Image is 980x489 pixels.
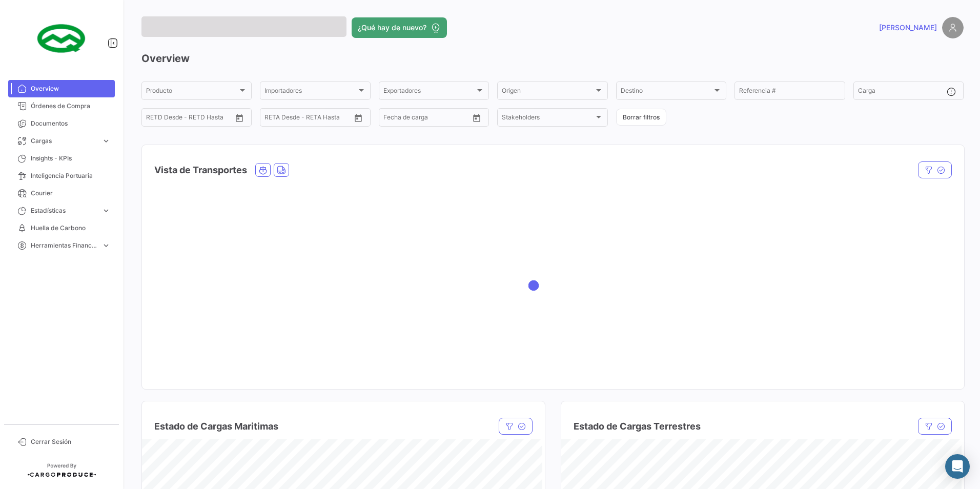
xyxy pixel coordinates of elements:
[358,23,426,33] span: ¿Qué hay de nuevo?
[469,110,484,126] button: Open calendar
[502,89,594,96] span: Origen
[146,115,165,123] input: Desde
[383,89,475,96] span: Exportadores
[8,167,115,185] a: Inteligencia Portuaria
[141,51,964,66] h3: Overview
[574,419,701,434] h4: Estado de Cargas Terrestres
[621,89,712,96] span: Destino
[945,454,970,479] div: Abrir Intercom Messenger
[290,115,331,123] input: Hasta
[31,119,111,128] span: Documentos
[616,109,666,126] button: Borrar filtros
[101,136,111,146] span: expand_more
[31,171,111,180] span: Inteligencia Portuaria
[36,12,87,64] img: 12e1cf70-35d9-4abc-996d-7f8ffdddc857.png
[101,206,111,215] span: expand_more
[154,163,247,177] h4: Vista de Transportes
[942,17,964,38] img: placeholder-user.png
[232,110,247,126] button: Open calendar
[31,189,111,198] span: Courier
[31,241,97,250] span: Herramientas Financieras
[31,437,111,446] span: Cerrar Sesión
[8,150,115,167] a: Insights - KPIs
[256,164,270,176] button: Ocean
[31,101,111,111] span: Órdenes de Compra
[154,419,278,434] h4: Estado de Cargas Maritimas
[409,115,450,123] input: Hasta
[172,115,213,123] input: Hasta
[264,115,283,123] input: Desde
[31,84,111,93] span: Overview
[31,206,97,215] span: Estadísticas
[502,115,594,123] span: Stakeholders
[8,115,115,132] a: Documentos
[31,136,97,146] span: Cargas
[101,241,111,250] span: expand_more
[8,185,115,202] a: Courier
[352,17,447,38] button: ¿Qué hay de nuevo?
[264,89,356,96] span: Importadores
[8,97,115,115] a: Órdenes de Compra
[8,219,115,237] a: Huella de Carbono
[351,110,366,126] button: Open calendar
[8,80,115,97] a: Overview
[383,115,402,123] input: Desde
[274,164,289,176] button: Land
[31,223,111,233] span: Huella de Carbono
[31,154,111,163] span: Insights - KPIs
[879,23,937,33] span: [PERSON_NAME]
[146,89,238,96] span: Producto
